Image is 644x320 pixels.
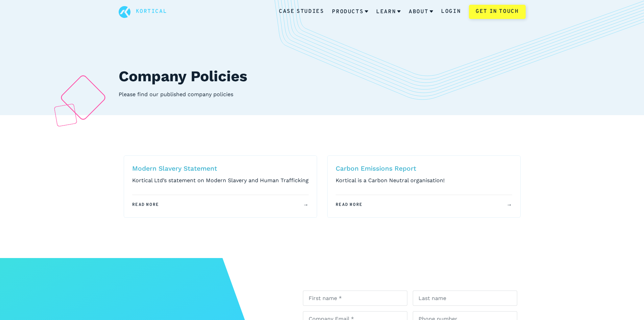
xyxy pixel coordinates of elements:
input: First name * [303,291,407,306]
span: → [303,200,309,209]
a: Modern Slavery StatementKortical Ltd’s statement on Modern Slavery and Human TraffickingRead more→ [124,156,317,217]
p: Please find our published company policies [119,90,363,99]
a: Carbon Emissions ReportKortical is a Carbon Neutral organisation!Read more→ [328,156,520,217]
span: → [507,200,512,209]
span: Read more [132,201,303,208]
p: Kortical Ltd’s statement on Modern Slavery and Human Trafficking [132,176,309,185]
img: background diamond pattern empty small [54,103,77,127]
h1: Company Policies [119,65,526,87]
p: Kortical is a Carbon Neutral organisation! [336,176,512,185]
a: About [409,3,433,21]
h2: Carbon Emissions Report [336,164,512,174]
img: background diamond pattern empty big [59,73,107,121]
a: Case Studies [279,7,324,16]
a: Get in touch [469,5,525,19]
a: Login [441,7,461,16]
span: Read more [336,201,507,208]
a: Products [332,3,368,21]
a: Learn [376,3,401,21]
h2: Modern Slavery Statement [132,164,309,174]
input: Last name [413,291,517,306]
a: Kortical [136,7,167,16]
